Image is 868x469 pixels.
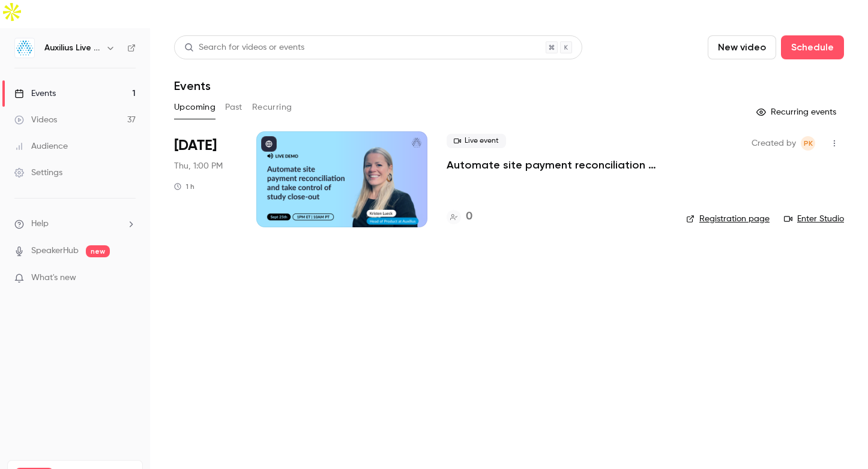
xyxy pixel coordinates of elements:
[751,103,844,122] button: Recurring events
[174,79,211,93] h1: Events
[86,245,110,257] span: new
[174,98,215,117] button: Upcoming
[31,272,76,284] span: What's new
[708,35,776,59] button: New video
[44,42,101,54] h6: Auxilius Live Sessions
[14,88,56,100] div: Events
[31,218,49,230] span: Help
[781,35,844,59] button: Schedule
[31,245,79,257] a: SpeakerHub
[804,136,813,151] span: PK
[15,38,34,58] img: Auxilius Live Sessions
[14,218,136,230] li: help-dropdown-opener
[801,136,815,151] span: Peter Kinchley
[174,160,223,172] span: Thu, 1:00 PM
[174,131,237,227] div: Sep 25 Thu, 1:00 PM (America/New York)
[447,158,667,172] a: Automate site payment reconciliation and take control of study close-out
[686,213,770,225] a: Registration page
[752,136,796,151] span: Created by
[447,209,472,225] a: 0
[447,134,506,148] span: Live event
[225,98,243,117] button: Past
[14,167,62,179] div: Settings
[466,209,472,225] h4: 0
[14,114,57,126] div: Videos
[784,213,844,225] a: Enter Studio
[184,41,304,54] div: Search for videos or events
[174,182,194,191] div: 1 h
[252,98,292,117] button: Recurring
[174,136,217,155] span: [DATE]
[14,140,68,152] div: Audience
